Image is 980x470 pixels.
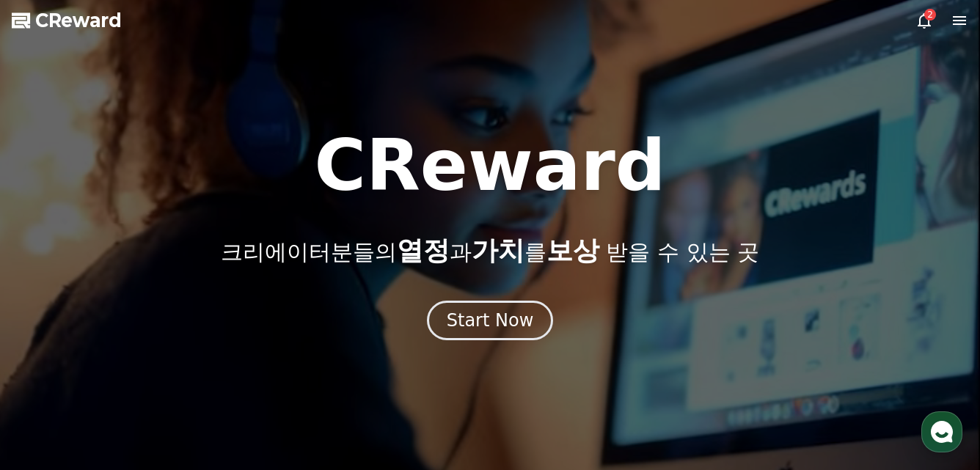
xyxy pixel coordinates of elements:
[397,235,450,265] span: 열정
[427,315,554,329] a: Start Now
[227,370,244,382] span: 설정
[12,9,122,32] a: CReward
[447,309,534,332] div: Start Now
[915,12,933,29] a: 2
[97,348,189,385] a: 대화
[189,348,282,385] a: 설정
[427,301,554,340] button: Start Now
[546,235,599,265] span: 보상
[46,370,55,382] span: 홈
[4,348,97,385] a: 홈
[314,131,665,201] h1: CReward
[924,9,936,21] div: 2
[134,371,152,383] span: 대화
[221,236,759,265] p: 크리에이터분들의 과 를 받을 수 있는 곳
[472,235,524,265] span: 가치
[35,9,122,32] span: CReward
